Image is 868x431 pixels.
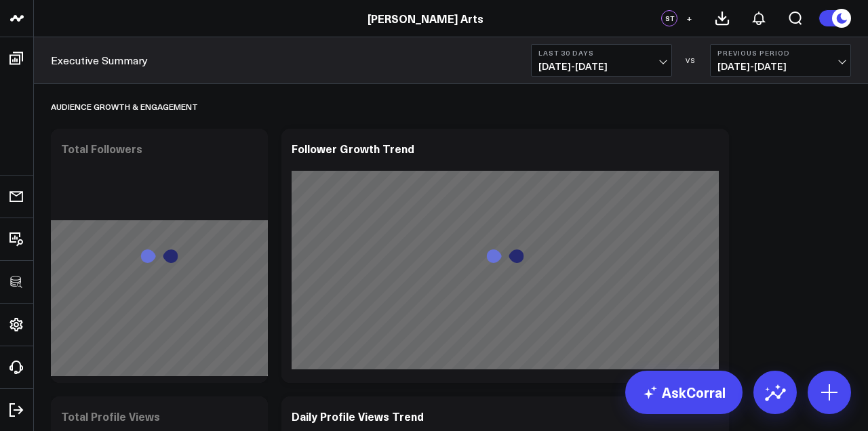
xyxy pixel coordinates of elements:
[368,11,484,26] a: [PERSON_NAME] Arts
[531,44,672,77] button: Last 30 Days[DATE]-[DATE]
[538,61,665,72] span: [DATE] - [DATE]
[625,371,743,414] a: AskCorral
[51,53,148,68] a: Executive Summary
[681,10,697,26] button: +
[292,141,414,156] div: Follower Growth Trend
[538,49,665,57] b: Last 30 Days
[686,14,692,23] span: +
[717,49,844,57] b: Previous Period
[51,91,198,122] div: Audience Growth & Engagement
[710,44,851,77] button: Previous Period[DATE]-[DATE]
[661,10,677,26] div: ST
[292,409,424,424] div: Daily Profile Views Trend
[61,141,142,156] div: Total Followers
[679,56,703,64] div: VS
[61,409,160,424] div: Total Profile Views
[717,61,844,72] span: [DATE] - [DATE]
